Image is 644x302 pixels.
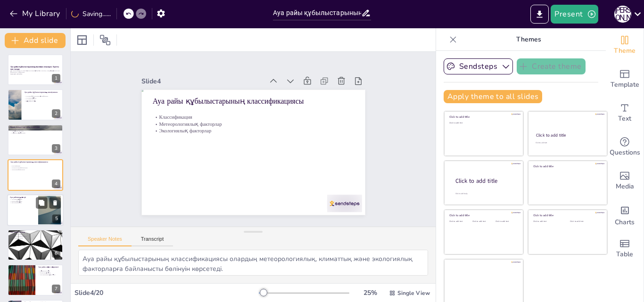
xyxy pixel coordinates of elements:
[461,28,596,51] p: Themes
[444,90,542,103] button: Apply theme to all slides
[397,289,430,297] span: Single View
[52,109,60,118] div: 2
[449,213,517,217] div: Click to add title
[10,73,60,75] p: Generated with [URL]
[606,130,644,164] div: Get real-time input from your audience
[164,45,282,91] div: Slide 4
[71,9,111,18] div: Saving......
[163,84,357,153] p: Классификация
[606,96,644,130] div: Add text boxes
[618,114,631,124] span: Text
[8,124,63,155] div: 3
[38,266,60,269] p: Ауа райы және мәдениет
[10,165,60,167] p: Классификация
[606,198,644,232] div: Add charts and graphs
[533,164,601,168] div: Click to add title
[24,95,60,97] p: Ауа райы құбылыстарының анықтамасы
[10,65,59,71] strong: Ауа райы құбылыстарының қазақша атаулары: Зерттеу мен талдау
[99,34,111,46] span: Position
[159,97,353,166] p: Экологиялық факторлар
[24,91,60,94] p: Ауа райы құбылыстарының анықтамасы
[74,33,90,48] div: Layout
[10,169,60,171] p: Экологиялық факторлар
[551,5,598,24] button: Present
[52,249,60,258] div: 6
[52,214,61,223] div: 5
[273,6,361,20] input: Insert title
[10,70,60,73] p: Бұл презентацияда ауа райы құбылыстарының қазақша атаулары, олардың мағынасы мен қолданылуы талқы...
[78,250,428,276] textarea: Ауа райы құбылыстарының классификациясы олардың метеорологиялық, климаттық және экологиялық факто...
[606,28,644,62] div: Change the overall theme
[530,5,549,24] button: Export to PowerPoint
[533,220,563,223] div: Click to add text
[24,98,60,100] p: Ауа райын болжау
[449,122,517,124] div: Click to add text
[8,229,63,261] div: 6
[444,58,513,74] button: Sendsteps
[36,197,47,208] button: Duplicate Slide
[495,220,517,223] div: Click to add text
[10,231,60,234] p: Ауа райын болжау
[8,264,63,295] div: 7
[24,100,60,102] p: Мәдениеттегі рөлі
[10,161,60,163] p: Ауа райы құбылыстарының классификациясы
[614,5,631,24] button: А [PERSON_NAME]
[52,74,60,82] div: 1
[536,142,598,144] div: Click to add text
[10,234,60,236] p: Ауа райын болжау
[38,272,60,274] p: Фольклордағы әсер
[52,285,60,293] div: 7
[38,270,60,272] p: Мәдениеттегі рөлі
[168,67,363,139] p: Ауа райы құбылыстарының классификациясы
[570,220,600,223] div: Click to add text
[24,97,60,99] p: Ауа райының әсері
[78,236,132,246] button: Speaker Notes
[455,192,515,195] div: Click to add body
[10,196,35,198] p: Ауа райының әсері
[359,288,381,297] div: 25 %
[8,89,63,120] div: 2
[606,164,644,198] div: Add images, graphics, shapes or video
[52,180,60,188] div: 4
[74,288,259,297] div: Slide 4 / 20
[614,6,631,23] div: А [PERSON_NAME]
[10,237,60,239] p: Спутниктік суреттер
[8,159,63,190] div: 4
[449,115,517,119] div: Click to add title
[606,62,644,96] div: Add ready made slides
[161,90,355,159] p: Метеорологиялық факторлар
[10,132,60,134] p: Мәдениеттің көрсеткіші
[606,232,644,266] div: Add a table
[455,177,516,185] div: Click to add title
[10,126,60,129] p: Қазақ тіліндегі ауа райы терминдері
[616,249,633,260] span: Table
[5,33,66,48] button: Add slide
[615,217,635,228] span: Charts
[50,197,61,208] button: Delete Slide
[10,235,60,237] p: Метеорологиялық деректер
[10,202,35,204] p: Экологиялық әсер
[536,132,599,138] div: Click to add title
[10,200,35,202] p: Денсаулыққа әсері
[472,220,494,223] div: Click to add text
[10,167,60,169] p: Метеорологиялық факторлар
[611,80,639,90] span: Template
[610,147,640,158] span: Questions
[7,194,64,226] div: 5
[517,58,586,74] button: Create theme
[8,54,63,85] div: 1
[7,6,64,21] button: My Library
[38,274,60,276] p: Ауыл шаруашылығына әсер
[614,46,636,56] span: Theme
[449,220,471,223] div: Click to add text
[533,213,601,217] div: Click to add title
[10,130,60,132] p: Табиғатпен байланыс
[10,198,35,200] p: Ауа райының әсері
[616,181,634,192] span: Media
[52,144,60,153] div: 3
[10,128,60,130] p: Ауа райы терминдері
[132,236,173,246] button: Transcript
